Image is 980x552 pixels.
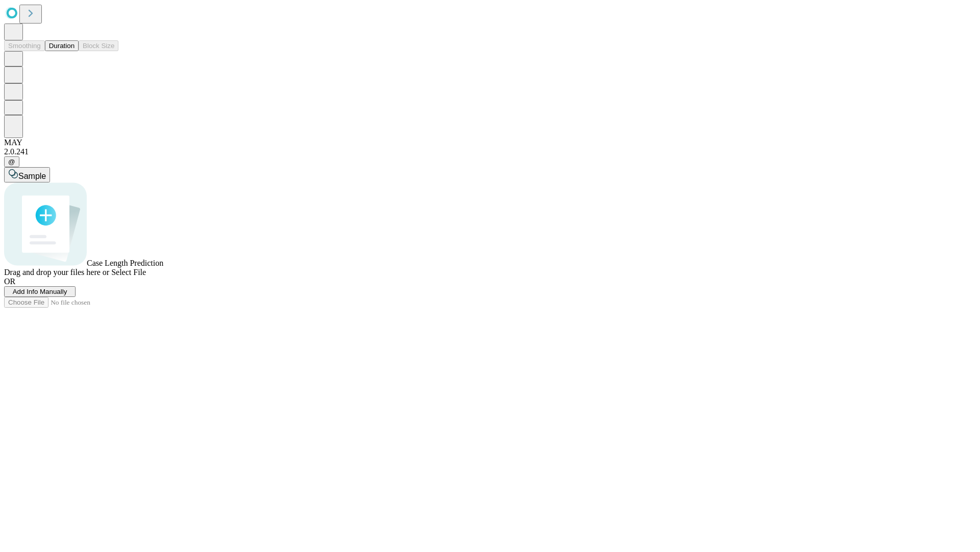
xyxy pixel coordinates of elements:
[45,40,79,51] button: Duration
[4,40,45,51] button: Smoothing
[4,167,50,182] button: Sample
[4,138,976,147] div: MAY
[13,288,67,295] span: Add Info Manually
[18,172,46,180] span: Sample
[4,286,76,297] button: Add Info Manually
[4,156,19,167] button: @
[4,268,109,277] span: Drag and drop your files here or
[4,147,976,156] div: 2.0.241
[79,40,118,51] button: Block Size
[111,268,146,277] span: Select File
[4,277,15,286] span: OR
[87,259,163,267] span: Case Length Prediction
[8,158,15,166] span: @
